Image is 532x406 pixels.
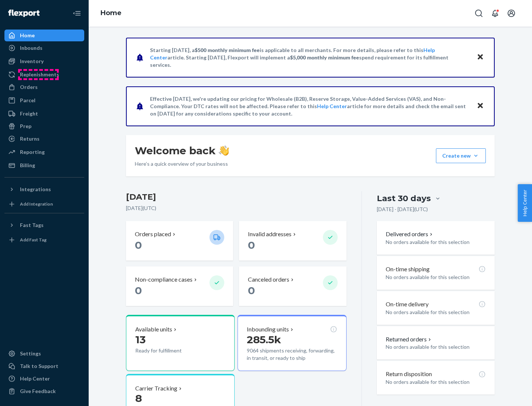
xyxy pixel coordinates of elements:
[135,325,172,334] p: Available units
[4,133,84,145] a: Returns
[4,120,84,132] a: Prep
[100,9,122,17] a: Home
[150,47,470,69] p: Starting [DATE], a is applicable to all merchants. For more details, please refer to this article...
[126,315,235,371] button: Available units13Ready for fulfillment
[4,360,84,372] a: Talk to Support
[247,325,289,334] p: Inbounding units
[95,3,127,24] ol: breadcrumbs
[20,58,44,65] div: Inventory
[247,333,281,346] span: 285.5k
[20,44,42,52] div: Inbounds
[4,198,84,210] a: Add Integration
[386,343,486,351] p: No orders available for this selection
[4,146,84,158] a: Reporting
[126,221,233,261] button: Orders placed 0
[126,191,347,203] h3: [DATE]
[135,275,192,284] p: Non-compliance cases
[20,71,59,78] div: Replenishments
[471,6,486,21] button: Open Search Box
[135,347,204,354] p: Ready for fulfillment
[135,284,142,297] span: 0
[126,266,233,306] button: Non-compliance cases 0
[290,54,359,61] span: $5,000 monthly minimum fee
[386,370,432,378] p: Return disposition
[239,221,346,261] button: Invalid addresses 0
[4,219,84,231] button: Fast Tags
[20,362,58,370] div: Talk to Support
[518,184,532,222] button: Help Center
[4,94,84,106] a: Parcel
[135,160,229,168] p: Here’s a quick overview of your business
[150,95,470,117] p: Effective [DATE], we're updating our pricing for Wholesale (B2B), Reserve Storage, Value-Added Se...
[135,384,177,393] p: Carrier Tracking
[386,238,486,246] p: No orders available for this selection
[475,52,485,63] button: Close
[135,333,146,346] span: 13
[488,6,502,21] button: Open notifications
[317,103,347,109] a: Help Center
[126,204,347,212] p: [DATE] ( UTC )
[436,148,486,163] button: Create new
[8,10,40,17] img: Flexport logo
[20,123,31,130] div: Prep
[4,55,84,67] a: Inventory
[135,239,142,251] span: 0
[386,335,433,344] button: Returned orders
[20,237,47,243] div: Add Fast Tag
[20,201,53,207] div: Add Integration
[20,221,44,229] div: Fast Tags
[386,230,434,238] button: Delivered orders
[4,385,84,397] button: Give Feedback
[20,32,35,39] div: Home
[4,42,84,54] a: Inbounds
[377,193,431,204] div: Last 30 days
[248,284,255,297] span: 0
[4,348,84,359] a: Settings
[248,239,255,251] span: 0
[20,135,40,142] div: Returns
[475,101,485,111] button: Close
[504,6,519,21] button: Open account menu
[4,234,84,246] a: Add Fast Tag
[20,83,38,91] div: Orders
[135,392,142,405] span: 8
[4,69,84,80] a: Replenishments
[135,230,171,238] p: Orders placed
[20,375,50,382] div: Help Center
[69,6,84,21] button: Close Navigation
[386,273,486,281] p: No orders available for this selection
[4,81,84,93] a: Orders
[219,145,229,156] img: hand-wave emoji
[20,110,38,117] div: Freight
[4,183,84,195] button: Integrations
[248,275,289,284] p: Canceled orders
[195,47,260,53] span: $500 monthly minimum fee
[377,206,428,213] p: [DATE] - [DATE] ( UTC )
[20,388,56,395] div: Give Feedback
[386,300,429,309] p: On-time delivery
[20,162,35,169] div: Billing
[247,347,337,362] p: 9064 shipments receiving, forwarding, in transit, or ready to ship
[238,315,346,371] button: Inbounding units285.5k9064 shipments receiving, forwarding, in transit, or ready to ship
[4,159,84,171] a: Billing
[386,309,486,316] p: No orders available for this selection
[248,230,291,238] p: Invalid addresses
[20,148,45,156] div: Reporting
[386,378,486,386] p: No orders available for this selection
[4,108,84,120] a: Freight
[20,350,41,357] div: Settings
[386,265,430,273] p: On-time shipping
[20,97,35,104] div: Parcel
[20,186,51,193] div: Integrations
[4,30,84,41] a: Home
[239,266,346,306] button: Canceled orders 0
[4,373,84,385] a: Help Center
[135,144,229,157] h1: Welcome back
